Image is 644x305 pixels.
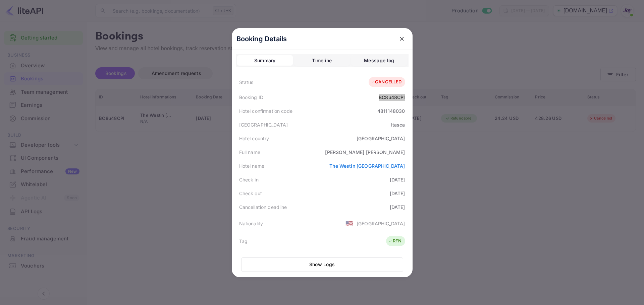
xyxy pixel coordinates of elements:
[239,238,248,245] div: Tag
[239,162,265,169] div: Hotel name
[345,217,353,229] span: United States
[357,220,405,227] div: [GEOGRAPHIC_DATA]
[239,176,259,183] div: Check in
[239,121,288,128] div: [GEOGRAPHIC_DATA]
[377,107,405,115] div: 4811148030
[237,55,293,66] button: Summary
[239,190,262,197] div: Check out
[379,94,405,101] div: BC8u48CPl
[357,135,405,142] div: [GEOGRAPHIC_DATA]
[390,204,405,211] div: [DATE]
[396,33,408,45] button: close
[239,220,263,227] div: Nationality
[391,121,405,128] div: Itasca
[241,257,403,272] button: Show Logs
[236,34,287,44] p: Booking Details
[239,94,264,101] div: Booking ID
[239,79,254,86] div: Status
[325,149,405,156] div: [PERSON_NAME] [PERSON_NAME]
[351,55,407,66] button: Message log
[294,55,350,66] button: Timeline
[239,149,260,156] div: Full name
[388,238,401,244] div: RFN
[370,79,401,85] div: CANCELLED
[239,135,269,142] div: Hotel country
[329,163,405,169] a: The Westin [GEOGRAPHIC_DATA]
[312,57,332,65] div: Timeline
[364,57,394,65] div: Message log
[239,107,292,115] div: Hotel confirmation code
[390,176,405,183] div: [DATE]
[254,57,276,65] div: Summary
[239,204,287,211] div: Cancellation deadline
[390,190,405,197] div: [DATE]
